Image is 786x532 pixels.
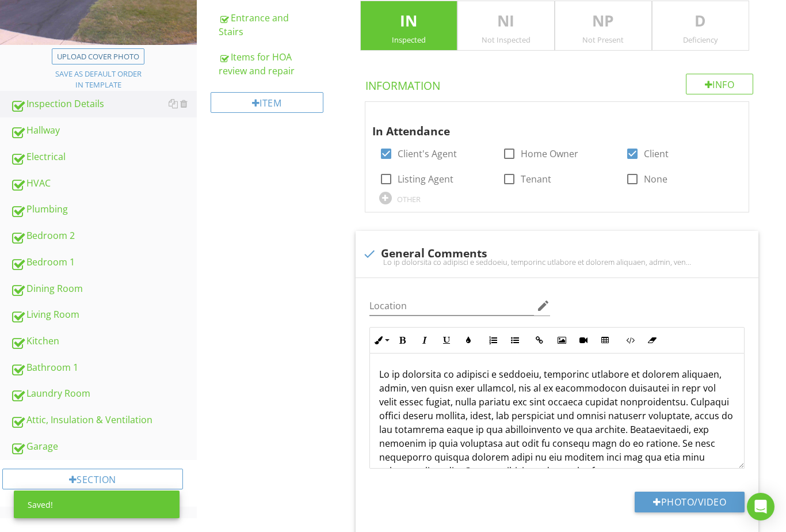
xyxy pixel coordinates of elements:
[458,35,554,44] div: Not Inspected
[361,10,457,33] p: IN
[686,74,754,94] div: Info
[398,173,453,185] label: Listing Agent
[51,71,146,88] button: Save as default orderin template
[392,329,414,351] button: Bold (⌘B)
[529,329,551,351] button: Insert Link (⌘K)
[211,92,323,113] div: Item
[536,299,550,313] i: edit
[555,35,651,44] div: Not Present
[52,48,144,64] button: Upload cover photo
[10,439,197,454] div: Garage
[10,176,197,191] div: HVAC
[644,173,667,185] label: None
[10,150,197,165] div: Electrical
[414,329,436,351] button: Italic (⌘I)
[219,11,337,39] div: Entrance and Stairs
[641,329,663,351] button: Clear Formatting
[2,469,183,489] div: Section
[594,329,616,351] button: Insert Table
[619,329,641,351] button: Code View
[363,257,751,267] div: Lo ip dolorsita co adipisci e seddoeiu, temporinc utlabore et dolorem aliquaen, admin, ven quisn ...
[482,329,504,351] button: Ordered List
[361,35,457,44] div: Inspected
[555,10,651,33] p: NP
[635,492,745,512] button: Photo/Video
[457,329,479,351] button: Colors
[55,69,142,91] div: Save as default order in template
[747,493,774,520] div: Open Intercom Messenger
[219,50,337,78] div: Items for HOA review and repair
[57,51,139,63] div: Upload cover photo
[551,329,573,351] button: Insert Image (⌘P)
[10,360,197,375] div: Bathroom 1
[653,35,749,44] div: Deficiency
[10,307,197,322] div: Living Room
[644,148,669,159] label: Client
[10,255,197,270] div: Bedroom 1
[397,195,421,204] div: OTHER
[370,329,392,351] button: Inline Style
[10,334,197,349] div: Kitchen
[521,148,578,159] label: Home Owner
[504,329,526,351] button: Unordered List
[365,74,753,93] h4: Information
[14,491,180,518] div: Saved!
[10,97,197,112] div: Inspection Details
[10,386,197,401] div: Laundry Room
[10,202,197,217] div: Plumbing
[10,282,197,297] div: Dining Room
[10,123,197,138] div: Hallway
[398,148,457,159] label: Client's Agent
[372,107,723,140] div: In Attendance
[10,413,197,428] div: Attic, Insulation & Ventilation
[573,329,594,351] button: Insert Video
[458,10,554,33] p: NI
[653,10,749,33] p: D
[10,229,197,244] div: Bedroom 2
[521,173,551,185] label: Tenant
[436,329,457,351] button: Underline (⌘U)
[369,297,534,316] input: Location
